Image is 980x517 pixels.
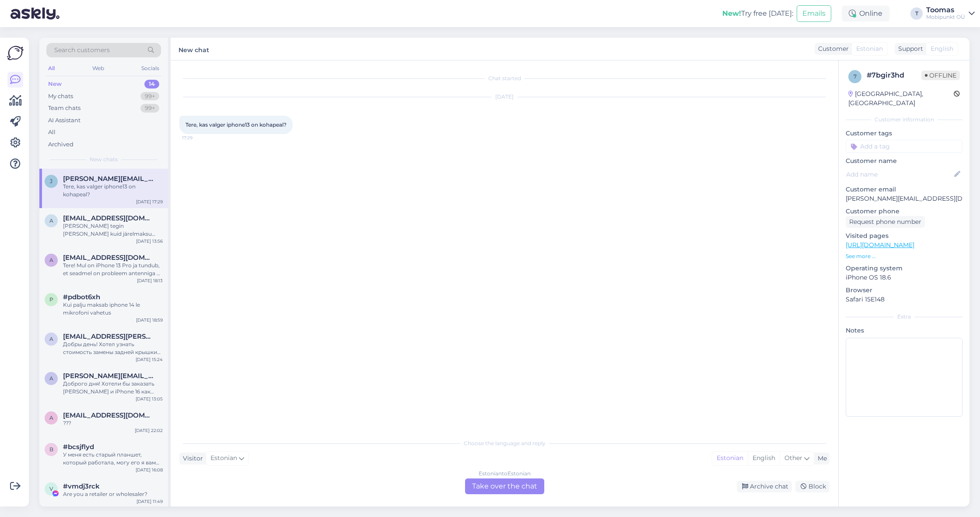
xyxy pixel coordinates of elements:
div: Try free [DATE]: [722,8,793,19]
div: Estonian to Estonian [479,470,531,478]
span: j [50,178,52,184]
p: Operating system [846,264,962,273]
div: Team chats [48,104,80,113]
div: [DATE] 11:49 [136,498,163,505]
div: Choose the language and reply [179,439,829,447]
div: [DATE] 17:29 [136,198,163,205]
div: Chat started [179,74,829,82]
div: Estonian [712,452,748,465]
span: aasa.kriisa@mail.ee [63,214,154,222]
div: Request phone number [846,216,925,228]
div: ??? [63,419,163,427]
div: Archive chat [737,481,792,492]
div: [DATE] [179,93,829,101]
div: Me [814,454,827,463]
span: English [931,44,953,53]
div: English [748,452,780,465]
span: akuznetsova347@gmail.com [63,254,154,262]
div: T [910,7,923,20]
div: [DATE] 16:08 [136,467,163,473]
span: andreimaleva@gmail.com [63,411,154,419]
div: [DATE] 15:24 [136,356,163,363]
p: [PERSON_NAME][EMAIL_ADDRESS][DOMAIN_NAME] [846,194,962,203]
div: Customer [815,44,849,53]
div: Toomas [926,7,965,14]
div: Tere, kas valger iphone13 on kohapeal? [63,183,163,198]
div: Tere! Mul on iPhone 13 Pro ja tundub, et seadmel on probleem antenniga — mobiilne internet ei töö... [63,262,163,277]
div: Extra [846,313,962,321]
p: Notes [846,326,962,335]
span: a [49,217,53,224]
span: a.popova@blak-it.com [63,372,154,380]
span: p [49,296,53,303]
input: Add a tag [846,140,962,153]
span: v [49,485,53,492]
div: Mobipunkt OÜ [926,14,965,21]
span: #pdbot6xh [63,293,100,301]
div: My chats [48,92,73,101]
p: Safari 15E148 [846,295,962,304]
div: [DATE] 18:59 [136,317,163,323]
div: [DATE] 13:56 [136,238,163,244]
p: See more ... [846,252,962,260]
label: New chat [178,43,209,55]
button: Emails [797,5,831,22]
span: #vmdj3rck [63,482,100,490]
div: [GEOGRAPHIC_DATA], [GEOGRAPHIC_DATA] [848,89,954,108]
div: All [48,128,56,137]
div: Доброго дня! Хотели бы заказать [PERSON_NAME] и iPhone 16 как юридическое лицо, куда можно обрати... [63,380,163,396]
p: Browser [846,286,962,295]
span: a [49,257,53,263]
div: Customer information [846,116,962,124]
div: 99+ [140,92,159,101]
span: 17:29 [182,135,215,141]
div: Support [895,44,923,53]
span: #bcsjflyd [63,443,94,451]
div: Online [842,6,889,21]
div: Web [91,63,106,74]
a: [URL][DOMAIN_NAME] [846,241,914,249]
span: Offline [921,71,960,80]
span: Tere, kas valger iphone13 on kohapeal? [185,121,287,128]
div: [DATE] 22:02 [135,427,163,434]
p: Customer phone [846,207,962,216]
div: 14 [144,80,159,89]
div: Block [795,481,829,492]
div: [PERSON_NAME] tegin [PERSON_NAME] kuid järelmaksu lepingut ikka ei saa et allkirjastada [63,222,163,238]
span: a [49,336,53,342]
span: Estonian [856,44,883,53]
span: New chats [90,156,118,163]
span: Search customers [54,46,110,55]
div: # 7bgir3hd [867,70,921,81]
p: Customer tags [846,129,962,138]
div: AI Assistant [48,116,80,125]
div: New [48,80,62,89]
div: 99+ [140,104,159,113]
span: a [49,375,53,382]
div: Visitor [179,454,203,463]
div: [DATE] 13:05 [136,396,163,402]
div: У меня есть старый планшет, который работала, могу его я вам сдать и получить другой планшет со с... [63,451,163,467]
p: Customer name [846,156,962,166]
div: [DATE] 18:13 [137,277,163,284]
b: New! [722,9,741,18]
span: jana.kyppar@gmail.com [63,175,154,183]
div: Socials [140,63,161,74]
span: 7 [854,73,857,80]
span: alexei.katsman@gmail.com [63,333,154,340]
div: Are you a retailer or wholesaler? [63,490,163,498]
p: Visited pages [846,231,962,241]
div: Archived [48,140,73,149]
img: Askly Logo [7,45,24,61]
span: Other [784,454,802,462]
div: Take over the chat [465,478,544,494]
input: Add name [846,170,952,179]
span: b [49,446,53,453]
div: All [46,63,56,74]
span: a [49,414,53,421]
p: iPhone OS 18.6 [846,273,962,282]
div: Добры день! Хотел узнать стоимость замены задней крышки на IPhone 15 Pro (разбита вся крышка вклю... [63,340,163,356]
div: Kui palju maksab iphone 14 le mikrofoni vahetus [63,301,163,317]
p: Customer email [846,185,962,194]
a: ToomasMobipunkt OÜ [926,7,975,21]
